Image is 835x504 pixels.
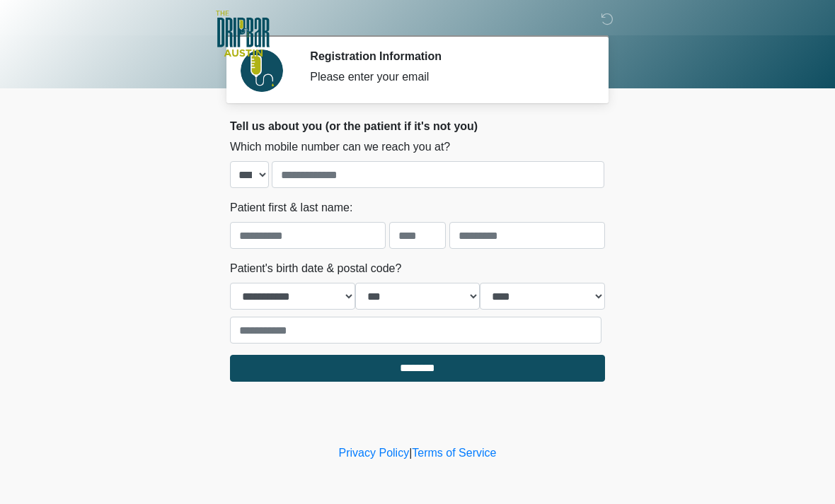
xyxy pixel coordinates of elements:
label: Which mobile number can we reach you at? [230,139,450,156]
img: Agent Avatar [241,49,283,92]
img: The DRIPBaR - Austin The Domain Logo [216,11,270,57]
a: Terms of Service [412,447,496,459]
label: Patient first & last name: [230,199,352,216]
div: Please enter your email [310,69,584,86]
a: Privacy Policy [339,447,410,459]
label: Patient's birth date & postal code? [230,260,401,277]
a: | [409,447,412,459]
h2: Tell us about you (or the patient if it's not you) [230,119,605,133]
